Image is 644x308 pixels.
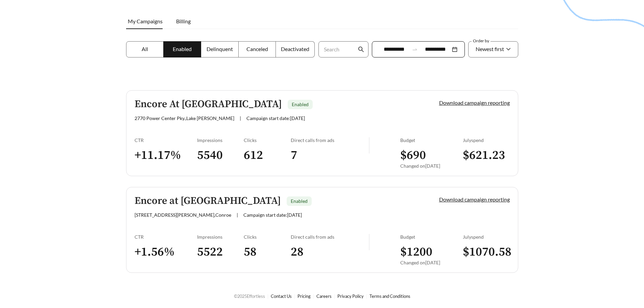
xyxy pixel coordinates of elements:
[439,196,510,203] a: Download campaign reporting
[142,46,148,52] span: All
[463,137,510,143] div: July spend
[281,46,309,52] span: Deactivated
[400,260,463,265] div: Changed on [DATE]
[412,46,418,52] span: to
[297,293,311,299] a: Pricing
[400,148,463,163] h3: $ 690
[400,244,463,260] h3: $ 1200
[207,46,233,52] span: Delinquent
[400,163,463,169] div: Changed on [DATE]
[369,293,410,299] a: Terms and Conditions
[126,90,518,176] a: Encore At [GEOGRAPHIC_DATA]Enabled2770 Power Center Pky.,Lake [PERSON_NAME]|Campaign start date:[...
[369,137,369,153] img: line
[271,293,292,299] a: Contact Us
[244,244,291,260] h3: 58
[240,115,241,121] span: |
[135,234,197,240] div: CTR
[176,18,191,24] span: Billing
[463,148,510,163] h3: $ 621.23
[135,99,282,110] h5: Encore At [GEOGRAPHIC_DATA]
[197,244,244,260] h3: 5522
[197,234,244,240] div: Impressions
[135,212,231,218] span: [STREET_ADDRESS][PERSON_NAME] , Conroe
[337,293,364,299] a: Privacy Policy
[292,101,309,107] span: Enabled
[463,234,510,240] div: July spend
[234,293,265,299] span: © 2025 Effortless
[291,137,369,143] div: Direct calls from ads
[291,148,369,163] h3: 7
[126,187,518,273] a: Encore at [GEOGRAPHIC_DATA]Enabled[STREET_ADDRESS][PERSON_NAME],Conroe|Campaign start date:[DATE]...
[237,212,238,218] span: |
[463,244,510,260] h3: $ 1070.58
[476,46,504,52] span: Newest first
[244,234,291,240] div: Clicks
[244,148,291,163] h3: 612
[135,115,234,121] span: 2770 Power Center Pky. , Lake [PERSON_NAME]
[246,115,305,121] span: Campaign start date: [DATE]
[135,137,197,143] div: CTR
[316,293,332,299] a: Careers
[400,137,463,143] div: Budget
[412,46,418,52] span: swap-right
[246,46,268,52] span: Canceled
[291,198,308,204] span: Enabled
[244,137,291,143] div: Clicks
[135,244,197,260] h3: + 1.56 %
[400,234,463,240] div: Budget
[291,234,369,240] div: Direct calls from ads
[197,137,244,143] div: Impressions
[135,148,197,163] h3: + 11.17 %
[128,18,163,24] span: My Campaigns
[291,244,369,260] h3: 28
[369,234,369,250] img: line
[197,148,244,163] h3: 5540
[173,46,192,52] span: Enabled
[135,195,281,207] h5: Encore at [GEOGRAPHIC_DATA]
[243,212,302,218] span: Campaign start date: [DATE]
[439,99,510,106] a: Download campaign reporting
[358,46,364,52] span: search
